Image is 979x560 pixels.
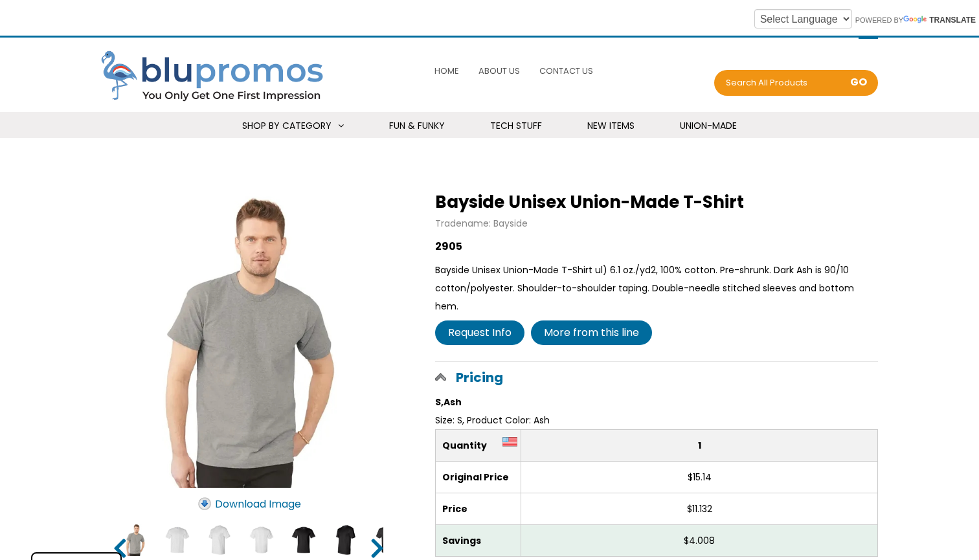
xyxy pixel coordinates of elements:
[436,493,521,525] td: Price
[188,487,309,520] a: Download Image
[754,9,852,28] select: Language Translate Widget
[435,362,878,393] a: Pricing
[101,193,396,488] img: Bayside Unisex Union-Made T-Shirt
[587,119,635,132] span: New Items
[478,65,520,77] span: About Us
[161,524,194,556] input: Bayside Unisex Union-Made T-Shirt
[372,524,404,556] input: Bayside Unisex Union-Made T-Shirt
[536,57,596,85] a: Contact Us
[435,320,524,345] a: Request Info
[521,430,878,462] th: 1
[436,430,521,462] th: Quantity
[903,16,976,25] a: Translate
[521,525,878,557] td: $4.008
[531,320,652,345] a: More from this line
[474,112,558,140] a: Tech Stuff
[101,50,334,104] img: Blupromos LLC's Logo
[435,190,744,214] span: Bayside Unisex Union-Made T-Shirt
[680,119,737,132] span: Union-Made
[903,16,929,25] img: Google Translate
[436,462,521,493] td: Original Price
[475,57,523,85] a: About Us
[435,238,878,256] div: 2905
[521,462,878,493] td: $15.14
[521,493,878,525] td: $11.132
[431,57,462,85] a: Home
[539,65,593,77] span: Contact Us
[287,524,320,556] input: Bayside Unisex Union-Made T-Shirt
[389,119,445,132] span: Fun & Funky
[745,6,976,31] div: Powered by
[434,65,459,77] span: Home
[330,524,362,556] input: Bayside Unisex Union-Made T-Shirt
[203,524,236,556] input: Bayside Unisex Union-Made T-Shirt
[571,112,651,140] a: New Items
[245,524,278,556] input: Bayside Unisex Union-Made T-Shirt
[664,112,753,140] a: Union-Made
[435,261,878,315] div: Bayside Unisex Union-Made T-Shirt ul) 6.1 oz./yd2, 100% cotton. Pre-shrunk. Dark Ash is 90/10 cot...
[490,119,542,132] span: Tech Stuff
[119,524,152,556] input: Bayside Unisex Union-Made T-Shirt
[373,112,461,140] a: Fun & Funky
[435,393,878,429] div: Size: S, Product Color: Ash
[435,214,878,232] div: Tradename: Bayside
[242,119,332,132] span: Shop By Category
[876,393,878,411] div: Product Number
[435,396,462,409] span: S,Ash
[436,525,521,557] td: Savings
[226,112,360,140] a: Shop By Category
